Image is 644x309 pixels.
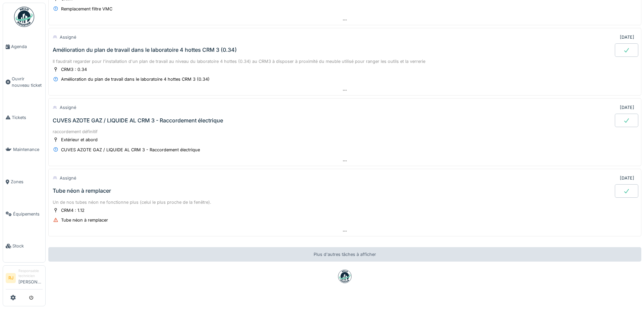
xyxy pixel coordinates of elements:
[61,6,112,12] div: Remplacement filtre VMC
[61,147,200,153] div: CUVES AZOTE GAZ / LIQUIDE AL CRM 3 - Raccordement électrique
[338,270,352,283] img: badge-BVDL4wpA.svg
[53,199,637,205] div: Un de nos tubes néon ne fonctionne plus (celui le plus proche de la fenêtre).
[3,133,45,166] a: Maintenance
[11,179,43,185] span: Zones
[60,34,76,40] div: Assigné
[3,166,45,198] a: Zones
[53,188,111,194] div: Tube néon à remplacer
[60,175,76,181] div: Assigné
[61,137,98,143] div: Extérieur et abord
[6,268,43,289] a: RJ Responsable technicien[PERSON_NAME]
[53,117,223,124] div: CUVES AZOTE GAZ / LIQUIDE AL CRM 3 - Raccordement électrique
[620,175,634,181] div: [DATE]
[53,128,637,135] div: raccordement définitif
[61,217,108,223] div: Tube néon à remplacer
[620,104,634,111] div: [DATE]
[53,58,637,65] div: Il faudrait regarder pour l'installation d'un plan de travail au niveau du laboratoire 4 hottes (...
[13,211,43,217] span: Équipements
[3,63,45,102] a: Ouvrir nouveau ticket
[61,76,210,82] div: Amélioration du plan de travail dans le laboratoire 4 hottes CRM 3 (0.34)
[3,230,45,262] a: Stock
[14,7,34,27] img: Badge_color-CXgf-gQk.svg
[60,104,76,111] div: Assigné
[61,66,87,73] div: CRM3 : 0.34
[12,76,43,88] span: Ouvrir nouveau ticket
[6,273,16,283] li: RJ
[12,243,43,249] span: Stock
[3,102,45,134] a: Tickets
[11,43,43,50] span: Agenda
[13,146,43,153] span: Maintenance
[3,31,45,63] a: Agenda
[61,207,85,214] div: CRM4 : 1.12
[53,47,237,53] div: Amélioration du plan de travail dans le laboratoire 4 hottes CRM 3 (0.34)
[620,34,634,40] div: [DATE]
[48,247,641,262] div: Plus d'autres tâches à afficher
[12,114,43,121] span: Tickets
[18,268,43,288] li: [PERSON_NAME]
[3,198,45,230] a: Équipements
[18,268,43,279] div: Responsable technicien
